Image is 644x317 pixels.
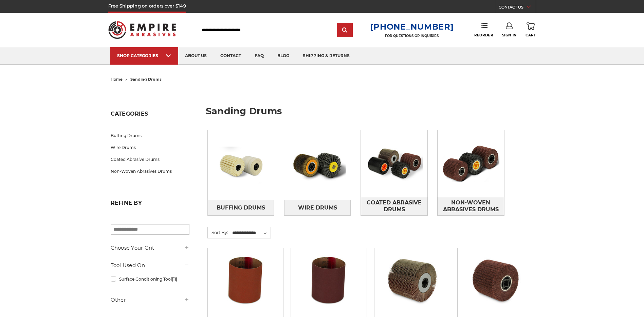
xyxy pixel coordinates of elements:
[217,202,265,214] span: Buffing Drums
[111,165,189,177] a: Non-Woven Abrasives Drums
[474,33,493,37] span: Reorder
[361,197,427,216] a: Coated Abrasive Drums
[361,197,427,215] span: Coated Abrasive Drums
[206,106,534,121] h1: sanding drums
[298,202,337,214] span: Wire Drums
[231,228,271,238] select: Sort By:
[271,47,296,65] a: blog
[111,77,123,82] a: home
[172,277,177,282] span: (11)
[301,253,356,307] img: 3.5x4 inch sanding band for expanding rubber drum
[208,227,228,237] label: Sort By:
[370,22,454,32] a: [PHONE_NUMBER]
[111,141,189,153] a: Wire Drums
[526,22,536,37] a: Cart
[526,33,536,37] span: Cart
[438,140,504,187] img: Non-Woven Abrasives Drums
[111,296,189,304] h5: Other
[111,261,189,269] h5: Tool Used On
[468,253,522,307] img: 4.5 Inch Surface Conditioning Finishing Drum
[111,273,189,285] a: Surface Conditioning Tool(11)
[248,47,271,65] a: faq
[111,111,189,121] h5: Categories
[361,140,427,187] img: Coated Abrasive Drums
[208,200,274,215] a: Buffing Drums
[108,17,176,43] img: Empire Abrasives
[438,197,504,215] span: Non-Woven Abrasives Drums
[130,77,162,82] span: sanding drums
[284,132,351,199] img: Wire Drums
[338,23,352,37] input: Submit
[370,34,454,38] p: FOR QUESTIONS OR INQUIRIES
[284,200,351,215] a: Wire Drums
[117,53,171,58] div: SHOP CATEGORIES
[208,142,274,189] img: Buffing Drums
[178,47,214,65] a: about us
[499,3,536,13] a: CONTACT US
[474,22,493,37] a: Reorder
[214,47,248,65] a: contact
[111,153,189,165] a: Coated Abrasive Drums
[111,200,189,210] h5: Refine by
[111,244,189,252] h5: Choose Your Grit
[502,33,517,37] span: Sign In
[218,253,273,307] img: 3.5x4 inch ceramic sanding band for expanding rubber drum
[296,47,356,65] a: shipping & returns
[438,197,504,216] a: Non-Woven Abrasives Drums
[111,130,189,141] a: Buffing Drums
[385,253,439,307] img: 4.5 inch x 4 inch flap wheel sanding drum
